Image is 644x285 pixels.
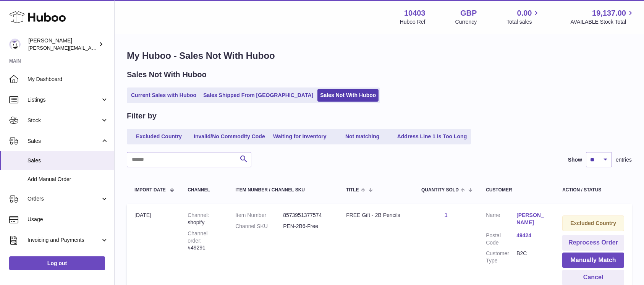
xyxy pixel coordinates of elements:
[235,188,331,193] div: Item Number / Channel SKU
[28,45,153,51] span: [PERSON_NAME][EMAIL_ADDRESS][DOMAIN_NAME]
[395,130,470,143] a: Address Line 1 is Too Long
[283,223,331,230] dd: PEN-2B6-Free
[562,235,624,251] button: Reprocess Order
[28,76,108,83] span: My Dashboard
[127,111,157,121] h2: Filter by
[445,212,448,218] a: 1
[188,230,220,252] div: #49291
[28,195,100,202] span: Orders
[28,176,108,183] span: Add Manual Order
[346,188,359,193] span: Title
[28,96,100,104] span: Listings
[516,212,547,226] a: [PERSON_NAME]
[486,250,516,264] dt: Customer Type
[9,39,21,50] img: keval@makerscabinet.com
[516,250,547,264] dd: B2C
[404,8,426,18] strong: 10403
[188,212,209,218] strong: Channel
[127,50,632,62] h1: My Huboo - Sales Not With Huboo
[517,8,532,18] span: 0.00
[127,70,207,80] h2: Sales Not With Huboo
[317,89,379,102] a: Sales Not With Huboo
[562,188,624,193] div: Action / Status
[592,8,626,18] span: 19,137.00
[28,236,100,244] span: Invoicing and Payments
[570,8,635,26] a: 19,137.00 AVAILABLE Stock Total
[188,188,220,193] div: Channel
[188,212,220,226] div: shopify
[460,8,477,18] strong: GBP
[506,8,540,26] a: 0.00 Total sales
[486,188,547,193] div: Customer
[188,230,207,244] strong: Channel order
[28,117,100,124] span: Stock
[128,89,199,102] a: Current Sales with Huboo
[506,18,540,26] span: Total sales
[191,130,268,143] a: Invalid/No Commodity Code
[400,18,426,26] div: Huboo Ref
[570,18,635,26] span: AVAILABLE Stock Total
[28,138,100,145] span: Sales
[28,216,108,223] span: Usage
[421,188,459,193] span: Quantity Sold
[486,212,516,228] dt: Name
[128,130,189,143] a: Excluded Country
[570,220,616,226] strong: Excluded Country
[201,89,316,102] a: Sales Shipped From [GEOGRAPHIC_DATA]
[235,223,283,230] dt: Channel SKU
[455,18,477,26] div: Currency
[486,232,516,246] dt: Postal Code
[28,37,97,52] div: [PERSON_NAME]
[568,156,582,164] label: Show
[269,130,330,143] a: Waiting for Inventory
[516,232,547,239] a: 49424
[346,212,406,219] div: FREE Gift - 2B Pencils
[9,256,105,270] a: Log out
[235,212,283,219] dt: Item Number
[562,253,624,268] button: Manually Match
[332,130,393,143] a: Not matching
[134,188,166,193] span: Import date
[616,156,632,164] span: entries
[283,212,331,219] dd: 8573951377574
[28,157,108,164] span: Sales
